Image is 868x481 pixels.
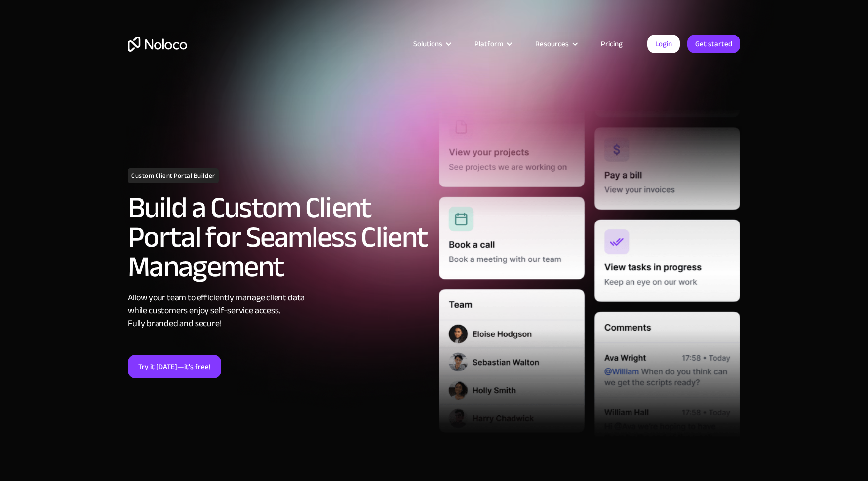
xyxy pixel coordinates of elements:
[128,168,219,183] h1: Custom Client Portal Builder
[128,292,429,330] div: Allow your team to efficiently manage client data while customers enjoy self-service access. Full...
[401,37,462,50] div: Solutions
[523,37,589,50] div: Resources
[413,37,442,50] div: Solutions
[128,193,429,282] h2: Build a Custom Client Portal for Seamless Client Management
[589,37,635,50] a: Pricing
[687,35,740,53] a: Get started
[128,355,221,378] a: Try it [DATE]—it’s free!
[535,37,569,50] div: Resources
[462,37,523,50] div: Platform
[474,37,503,50] div: Platform
[647,35,680,53] a: Login
[128,37,187,52] a: home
